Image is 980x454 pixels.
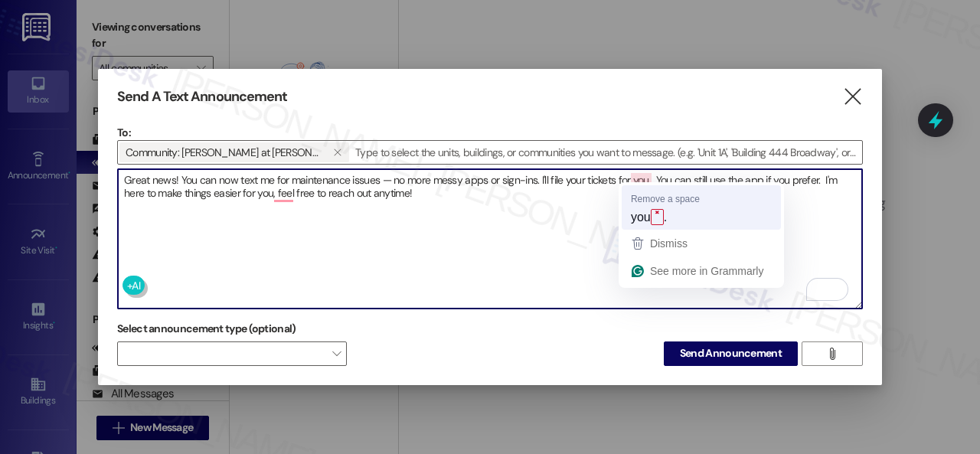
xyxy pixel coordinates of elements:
button: Community: Montero at Dana Park [326,142,349,162]
div: To enrich screen reader interactions, please activate Accessibility in Grammarly extension settings [117,168,863,309]
i:  [333,146,341,158]
i:  [842,89,863,105]
input: Type to select the units, buildings, or communities you want to message. (e.g. 'Unit 1A', 'Buildi... [351,141,862,164]
span: Send Announcement [680,345,782,361]
h3: Send A Text Announcement [117,88,287,106]
i:  [826,348,838,360]
label: Select announcement type (optional) [117,317,296,341]
textarea: To enrich screen reader interactions, please activate Accessibility in Grammarly extension settings [118,169,862,309]
span: Community: Montero at Dana Park [126,142,320,162]
button: Send Announcement [664,341,798,366]
p: To: [117,125,863,140]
